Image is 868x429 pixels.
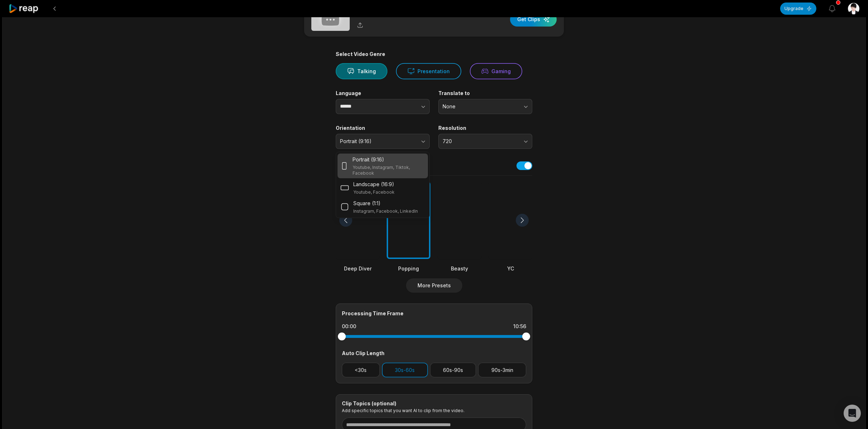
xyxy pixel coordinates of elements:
div: Portrait (9:16) [336,152,430,218]
div: Popping [387,265,430,272]
div: Clip Topics (optional) [342,400,526,407]
div: Auto Clip Length [342,349,526,357]
p: Portrait (9:16) [353,156,384,163]
button: Upgrade [780,3,816,15]
div: 10:56 [513,323,526,330]
button: Portrait (9:16) [336,134,430,149]
button: 30s-60s [382,363,428,377]
p: Youtube, Instagram, Tiktok, Facebook [353,165,425,176]
div: Open Intercom Messenger [844,405,861,422]
label: Orientation [336,125,430,131]
p: Add specific topics that you want AI to clip from the video. [342,408,526,413]
label: Translate to [438,90,532,96]
span: Portrait (9:16) [340,138,415,145]
p: Youtube, Facebook [353,189,395,195]
button: Get Clips [510,12,557,27]
button: 720 [438,134,532,149]
button: Gaming [470,63,522,79]
div: Select Video Genre [336,51,532,57]
div: 00:00 [342,323,356,330]
button: 60s-90s [430,363,476,377]
button: Presentation [396,63,461,79]
button: More Presets [406,278,462,293]
div: YC [489,265,532,272]
span: 720 [443,138,518,145]
button: None [438,99,532,114]
button: <30s [342,363,380,377]
p: Square (1:1) [353,199,381,207]
button: Talking [336,63,387,79]
div: Beasty [438,265,481,272]
button: 90s-3min [478,363,526,377]
label: Resolution [438,125,532,131]
label: Language [336,90,430,96]
span: None [443,103,518,110]
div: Processing Time Frame [342,310,526,317]
p: Instagram, Facebook, LinkedIn [353,208,418,214]
div: Deep Diver [336,265,379,272]
p: Landscape (16:9) [353,180,394,188]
